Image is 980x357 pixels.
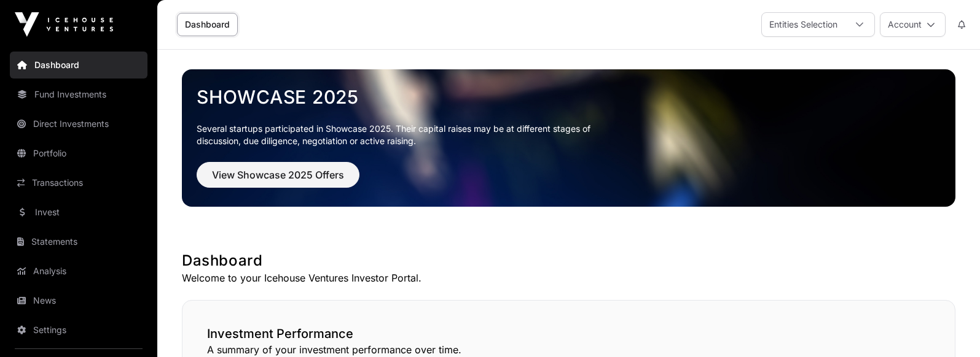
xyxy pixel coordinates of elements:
a: Settings [10,317,147,344]
a: Fund Investments [10,81,147,108]
p: Welcome to your Icehouse Ventures Investor Portal. [182,271,955,285]
a: Statements [10,228,147,255]
img: Icehouse Ventures Logo [15,12,113,37]
button: View Showcase 2025 Offers [197,162,359,188]
span: View Showcase 2025 Offers [212,167,344,182]
p: A summary of your investment performance over time. [207,342,930,357]
a: Analysis [10,258,147,285]
img: Showcase 2025 [182,69,955,207]
a: Invest [10,199,147,226]
a: Showcase 2025 [197,86,941,108]
h1: Dashboard [182,251,955,271]
iframe: Chat Widget [919,298,980,357]
a: News [10,287,147,314]
a: View Showcase 2025 Offers [197,174,359,186]
h2: Investment Performance [207,325,930,342]
a: Transactions [10,169,147,196]
p: Several startups participated in Showcase 2025. Their capital raises may be at different stages o... [197,123,610,147]
a: Direct Investments [10,110,147,137]
a: Portfolio [10,140,147,167]
button: Account [880,12,946,37]
a: Dashboard [10,52,147,79]
div: Entities Selection [762,13,845,36]
a: Dashboard [177,13,238,36]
